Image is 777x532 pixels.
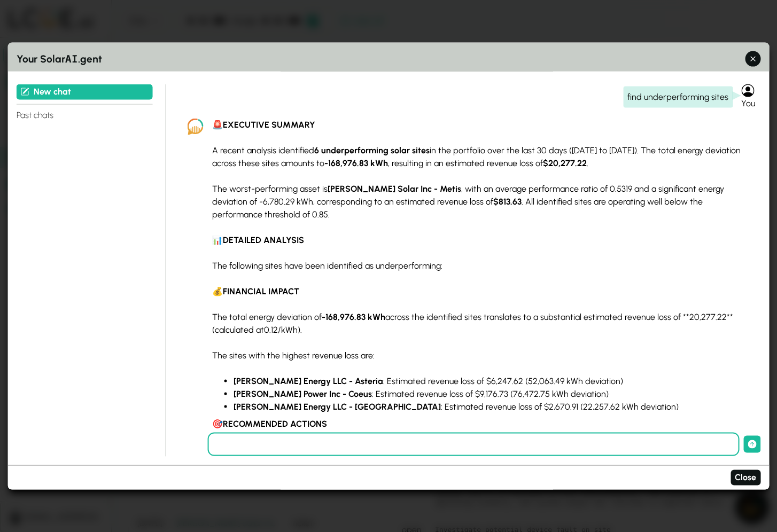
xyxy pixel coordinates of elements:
button: New chat [17,84,153,99]
img: LCOE.ai [188,118,204,135]
button: Close [731,470,760,486]
strong: -168,976.83 kWh [322,311,385,322]
strong: 6 underperforming solar sites [314,145,430,155]
strong: [PERSON_NAME] Energy LLC - [GEOGRAPHIC_DATA] [234,401,441,411]
li: : Estimated revenue loss of $9,176.73 (76,472.75 kWh deviation) [234,387,744,400]
strong: EXECUTIVE SUMMARY [223,119,315,129]
strong: -168,976.83 kWh [324,158,388,168]
h3: Your Solar .gent [17,51,761,67]
strong: [PERSON_NAME] Power Inc - Coeus [234,388,372,398]
strong: $20,277.22 [543,158,587,168]
p: The worst-performing asset is , with an average performance ratio of 0.5319 and a significant ene... [212,182,744,221]
p: The total energy deviation of across the identified sites translates to a substantial estimated r... [212,310,744,336]
p: 🎯 [212,417,744,430]
strong: $813.63 [493,196,522,206]
strong: DETAILED ANALYSIS [223,234,304,245]
p: The sites with the highest revenue loss are: [212,349,744,362]
strong: [PERSON_NAME] Solar Inc - Metis [328,183,461,193]
p: 💰 [212,285,744,298]
span: AI [65,51,78,66]
div: You [741,97,760,109]
div: find underperforming sites [623,86,733,107]
strong: RECOMMENDED ACTIONS [223,418,327,428]
strong: FINANCIAL IMPACT [223,286,299,296]
span: 20,277.22** (calculated at [212,311,733,334]
p: The following sites have been identified as underperforming: [212,259,744,272]
li: : Estimated revenue loss of $6,247.62 (52,063.49 kWh deviation) [234,374,744,387]
li: : Estimated revenue loss of $2,670.91 (22,257.62 kWh deviation) [234,400,744,413]
p: 📊 [212,233,744,246]
strong: [PERSON_NAME] Energy LLC - Asteria [234,375,383,386]
p: 🚨 [212,118,744,131]
h4: Past chats [17,104,153,121]
p: A recent analysis identified in the portfolio over the last 30 days ([DATE] to [DATE]). The total... [212,144,744,169]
